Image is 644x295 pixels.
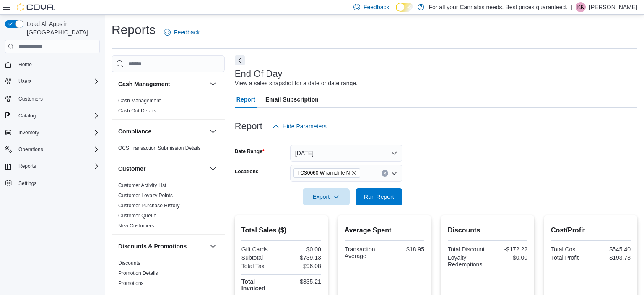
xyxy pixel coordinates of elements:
[448,246,486,253] div: Total Discount
[118,270,158,276] a: Promotion Details
[235,69,283,79] h3: End Of Day
[551,254,589,261] div: Total Profit
[15,178,100,188] span: Settings
[118,145,201,151] span: OCS Transaction Submission Details
[235,121,262,131] h3: Report
[5,55,100,211] nav: Complex example
[351,170,356,175] button: Remove TCS0060 Wharncliffe N from selection in this group
[2,110,103,122] button: Catalog
[241,278,265,292] strong: Total Invoiced
[382,170,388,177] button: Clear input
[18,78,31,85] span: Users
[236,91,255,108] span: Report
[577,2,584,12] span: KK
[265,91,319,108] span: Email Subscription
[118,182,166,189] span: Customer Activity List
[15,161,39,171] button: Reports
[118,193,173,198] a: Customer Loyalty Points
[15,94,46,104] a: Customers
[283,246,321,253] div: $0.00
[2,177,103,189] button: Settings
[23,20,100,37] span: Load All Apps in [GEOGRAPHIC_DATA]
[118,127,206,136] button: Compliance
[448,254,486,268] div: Loyalty Redemptions
[15,144,100,154] span: Operations
[297,169,350,177] span: TCS0060 Wharncliffe N
[391,170,397,177] button: Open list of options
[15,60,35,70] a: Home
[283,263,321,269] div: $96.08
[241,246,280,253] div: Gift Cards
[396,12,396,12] span: Dark Mode
[118,80,206,88] button: Cash Management
[208,79,218,89] button: Cash Management
[2,160,103,172] button: Reports
[118,202,180,209] span: Customer Purchase History
[303,188,350,205] button: Export
[241,225,321,235] h2: Total Sales ($)
[118,260,140,266] span: Discounts
[18,61,32,68] span: Home
[489,246,527,253] div: -$172.22
[18,180,36,187] span: Settings
[489,254,527,261] div: $0.00
[576,2,586,12] div: Kate Kerschner
[235,148,265,155] label: Date Range
[208,241,218,251] button: Discounts & Promotions
[118,183,166,188] a: Customer Activity List
[551,225,631,235] h2: Cost/Profit
[18,163,36,170] span: Reports
[118,107,156,114] span: Cash Out Details
[118,280,144,287] span: Promotions
[15,128,100,138] span: Inventory
[18,129,39,136] span: Inventory
[15,59,100,70] span: Home
[2,58,103,70] button: Home
[448,225,527,235] h2: Discounts
[571,2,572,12] p: |
[386,246,424,253] div: $18.95
[118,203,180,209] a: Customer Purchase History
[364,193,394,201] span: Run Report
[283,254,321,261] div: $739.13
[15,144,47,154] button: Operations
[235,55,245,65] button: Next
[118,145,201,151] a: OCS Transaction Submission Details
[118,80,170,88] h3: Cash Management
[112,21,156,38] h1: Reports
[118,260,140,266] a: Discounts
[283,122,327,131] span: Hide Parameters
[290,145,402,162] button: [DATE]
[15,128,42,138] button: Inventory
[112,258,225,292] div: Discounts & Promotions
[15,76,100,86] span: Users
[15,111,39,121] button: Catalog
[118,164,145,173] h3: Customer
[283,278,321,285] div: $835.21
[161,24,203,41] a: Feedback
[118,127,151,136] h3: Compliance
[589,2,637,12] p: [PERSON_NAME]
[18,112,36,119] span: Catalog
[15,93,100,104] span: Customers
[118,280,144,286] a: Promotions
[2,92,103,104] button: Customers
[118,108,156,114] a: Cash Out Details
[18,146,43,153] span: Operations
[356,188,402,205] button: Run Report
[118,222,154,229] span: New Customers
[551,246,589,253] div: Total Cost
[112,180,225,234] div: Customer
[308,188,345,205] span: Export
[112,96,225,119] div: Cash Management
[2,76,103,87] button: Users
[17,3,55,11] img: Cova
[235,168,259,175] label: Locations
[118,270,158,277] span: Promotion Details
[15,76,35,86] button: Users
[15,161,100,171] span: Reports
[118,242,187,251] h3: Discounts & Promotions
[118,97,161,104] span: Cash Management
[345,246,383,259] div: Transaction Average
[118,192,173,199] span: Customer Loyalty Points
